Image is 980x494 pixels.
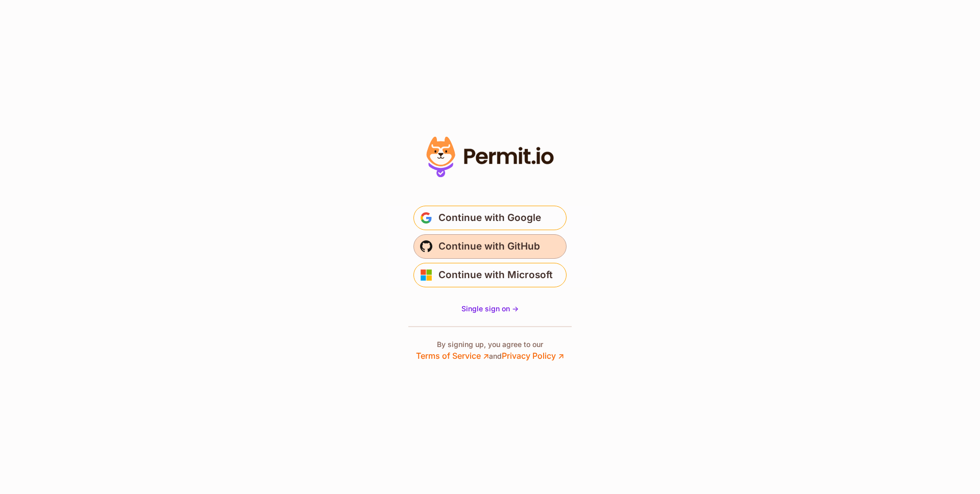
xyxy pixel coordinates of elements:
span: Continue with GitHub [438,238,540,255]
a: Single sign on -> [461,304,519,314]
button: Continue with Google [413,206,567,230]
span: Continue with Google [438,210,541,226]
p: By signing up, you agree to our and [416,339,564,362]
button: Continue with GitHub [413,234,567,259]
a: Privacy Policy ↗ [502,351,564,361]
span: Single sign on -> [461,304,519,313]
span: Continue with Microsoft [438,267,553,283]
a: Terms of Service ↗ [416,351,489,361]
button: Continue with Microsoft [413,263,567,287]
